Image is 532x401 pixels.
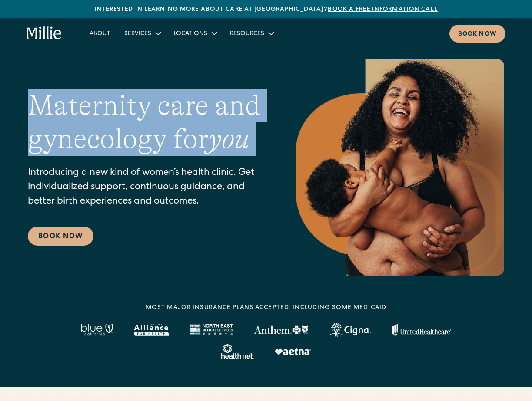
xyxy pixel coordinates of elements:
[329,323,371,337] img: Cigna logo
[167,26,223,40] div: Locations
[124,30,151,39] div: Services
[275,348,311,355] img: Aetna logo
[328,7,437,13] a: Book a free information call
[190,324,233,336] img: North East Medical Services logo
[83,26,117,40] a: About
[221,344,254,359] img: Healthnet logo
[28,166,261,209] p: Introducing a new kind of women’s health clinic. Get individualized support, continuous guidance,...
[81,324,113,336] img: Blue California logo
[254,325,308,334] img: Anthem Logo
[458,30,497,39] div: Book now
[296,59,504,276] img: Smiling mother with her baby in arms, celebrating body positivity and the nurturing bond of postp...
[230,30,264,39] div: Resources
[146,303,386,312] div: MOST MAJOR INSURANCE PLANS ACCEPTED, INCLUDING some MEDICAID
[223,26,280,40] div: Resources
[174,30,207,39] div: Locations
[28,89,261,156] h1: Maternity care and gynecology for
[27,26,62,40] a: home
[392,324,451,336] img: United Healthcare logo
[117,26,167,40] div: Services
[134,324,168,336] img: Alameda Alliance logo
[209,123,249,154] em: you
[449,25,505,43] a: Book now
[28,227,93,246] a: Book Now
